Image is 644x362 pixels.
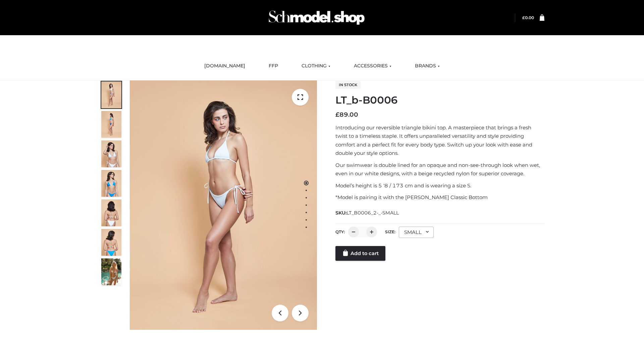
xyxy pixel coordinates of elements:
label: QTY: [335,229,345,234]
img: ArielClassicBikiniTop_CloudNine_AzureSky_OW114ECO_3-scaled.jpg [101,140,121,167]
a: £0.00 [522,15,534,20]
img: ArielClassicBikiniTop_CloudNine_AzureSky_OW114ECO_7-scaled.jpg [101,199,121,226]
img: Arieltop_CloudNine_AzureSky2.jpg [101,258,121,285]
p: Introducing our reversible triangle bikini top. A masterpiece that brings a fresh twist to a time... [335,123,544,158]
div: SMALL [399,227,434,238]
img: ArielClassicBikiniTop_CloudNine_AzureSky_OW114ECO_8-scaled.jpg [101,229,121,256]
img: Schmodel Admin 964 [266,4,367,31]
span: SKU: [335,209,399,217]
a: CLOTHING [297,59,335,73]
p: *Model is pairing it with the [PERSON_NAME] Classic Bottom [335,193,544,202]
a: [DOMAIN_NAME] [199,59,250,73]
label: Size: [385,229,395,234]
bdi: 0.00 [522,15,534,20]
a: FFP [264,59,283,73]
span: In stock [335,81,361,89]
span: £ [335,111,339,118]
img: ArielClassicBikiniTop_CloudNine_AzureSky_OW114ECO_4-scaled.jpg [101,170,121,197]
img: ArielClassicBikiniTop_CloudNine_AzureSky_OW114ECO_1 [130,80,317,330]
img: ArielClassicBikiniTop_CloudNine_AzureSky_OW114ECO_2-scaled.jpg [101,111,121,138]
a: Add to cart [335,246,385,261]
a: BRANDS [410,59,445,73]
p: Model’s height is 5 ‘8 / 173 cm and is wearing a size S. [335,181,544,190]
h1: LT_b-B0006 [335,94,544,106]
img: ArielClassicBikiniTop_CloudNine_AzureSky_OW114ECO_1-scaled.jpg [101,81,121,108]
span: £ [522,15,525,20]
span: LT_B0006_2-_-SMALL [346,210,399,216]
a: ACCESSORIES [349,59,396,73]
p: Our swimwear is double lined for an opaque and non-see-through look when wet, even in our white d... [335,161,544,178]
bdi: 89.00 [335,111,358,118]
